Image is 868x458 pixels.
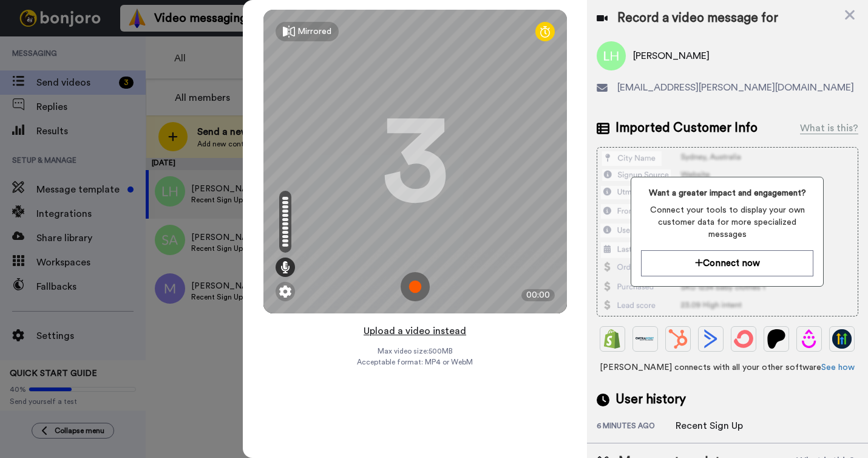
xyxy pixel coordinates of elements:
img: ic_gear.svg [279,285,291,298]
div: Recent Sign Up [676,419,743,433]
button: Connect now [641,250,813,276]
span: Max video size: 500 MB [378,346,453,356]
div: 3 [382,116,449,207]
div: What is this? [800,121,858,135]
span: Acceptable format: MP4 or WebM [357,357,473,367]
img: GoHighLevel [832,329,852,349]
span: Imported Customer Info [615,119,758,137]
span: [EMAIL_ADDRESS][PERSON_NAME][DOMAIN_NAME] [617,80,854,95]
img: ic_record_start.svg [401,272,430,301]
img: Drip [799,329,819,349]
a: See how [821,363,855,372]
div: 00:00 [521,289,555,301]
button: Upload a video instead [360,323,470,339]
img: Patreon [767,329,786,349]
span: Connect your tools to display your own customer data for more specialized messages [641,204,813,241]
img: ActiveCampaign [701,329,721,349]
img: Ontraport [636,329,655,349]
span: Want a greater impact and engagement? [641,187,813,199]
img: Shopify [603,329,622,349]
img: Hubspot [668,329,688,349]
span: [PERSON_NAME] connects with all your other software [597,361,858,374]
div: 6 minutes ago [597,421,676,433]
img: ConvertKit [734,329,753,349]
span: User history [615,391,686,409]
